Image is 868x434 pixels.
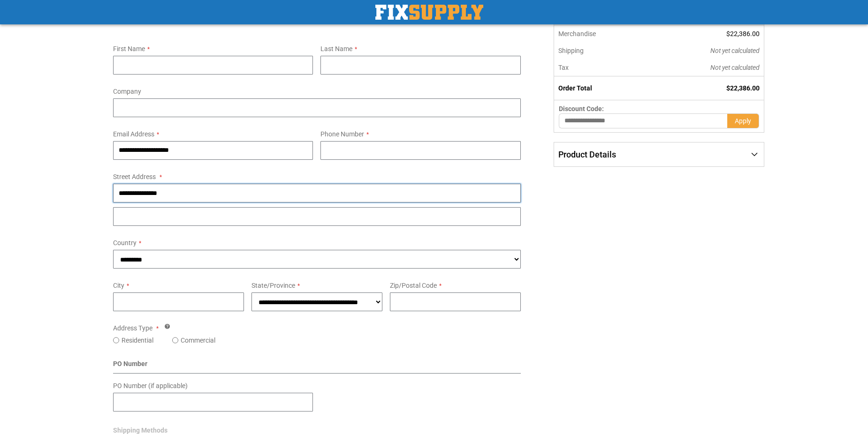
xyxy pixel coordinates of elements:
span: Discount Code: [559,105,604,112]
span: Zip/Postal Code [390,282,437,289]
img: Fix Industrial Supply [375,5,483,20]
span: Email Address [113,130,154,138]
th: Merchandise [554,25,647,42]
span: First Name [113,45,145,52]
span: Not yet calculated [710,47,760,54]
span: Shipping [558,47,584,54]
a: store logo [375,5,483,20]
th: Tax [554,59,647,76]
span: City [113,282,124,289]
span: $22,386.00 [726,30,760,37]
div: PO Number [113,359,521,374]
span: Phone Number [320,130,364,138]
label: Commercial [181,336,215,345]
span: State/Province [251,282,295,289]
button: Apply [727,113,759,128]
span: Company [113,88,141,95]
span: $22,386.00 [726,84,760,92]
span: PO Number (if applicable) [113,382,188,389]
span: Last Name [320,45,352,52]
span: Not yet calculated [710,64,760,71]
span: Apply [735,117,751,125]
span: Street Address [113,173,156,180]
span: Product Details [558,150,616,159]
strong: Order Total [558,84,592,92]
span: Country [113,239,137,247]
span: Address Type [113,324,152,332]
label: Residential [122,336,153,345]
